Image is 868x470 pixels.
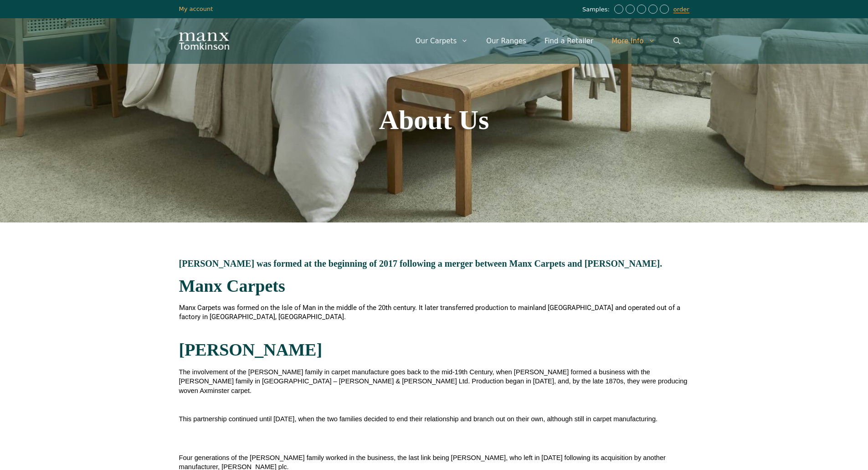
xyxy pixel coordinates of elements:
h1: About Us [5,106,863,134]
h3: [PERSON_NAME] was formed at the beginning of 2017 following a merger between Manx Carpets and [PE... [179,259,689,268]
a: Our Ranges [477,27,535,55]
span: Samples: [582,6,612,14]
a: Find a Retailer [535,27,602,55]
a: More Info [602,27,664,55]
nav: Primary [406,27,689,55]
a: order [673,6,689,13]
h2: [PERSON_NAME] [179,341,689,358]
a: My account [179,5,213,12]
a: Our Carpets [406,27,478,55]
h2: Manx Carpets [179,277,689,294]
span: This partnership continued until [DATE], when the two families decided to end their relationship ... [179,415,658,423]
span: The involvement of the [PERSON_NAME] family in carpet manufacture goes back to the mid-19th Centu... [179,368,689,394]
span: Manx Carpets was formed on the Isle of Man in the middle of the 20th century. It later transferre... [179,304,680,321]
img: Manx Tomkinson [179,32,229,50]
a: Open Search Bar [664,27,689,55]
